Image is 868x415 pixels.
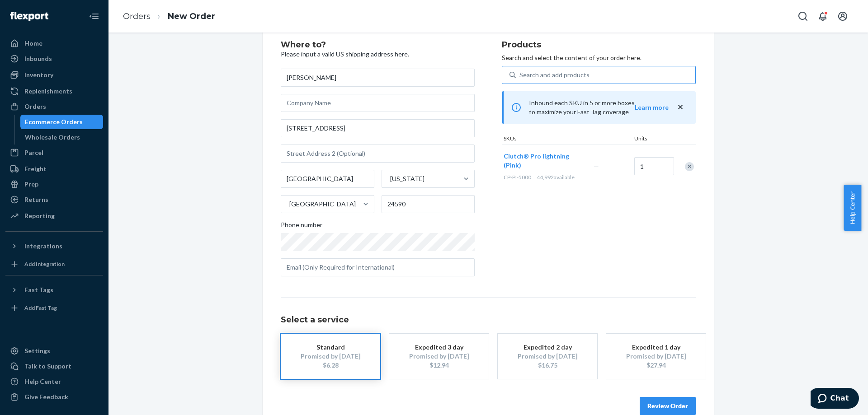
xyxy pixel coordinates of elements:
ol: breadcrumbs [116,3,222,30]
span: Clutch® Pro lightning (Pink) [504,152,569,169]
button: Review Order [640,397,696,415]
button: Open account menu [834,7,852,25]
button: Expedited 1 dayPromised by [DATE]$27.94 [606,334,706,379]
div: Inbound each SKU in 5 or more boxes to maximize your Fast Tag coverage [502,91,696,124]
div: Units [632,135,673,144]
a: Add Fast Tag [5,301,103,315]
a: Replenishments [5,84,103,98]
a: Orders [5,99,103,114]
input: Street Address [281,119,475,137]
div: Expedited 2 day [511,343,584,352]
input: Street Address 2 (Optional) [281,145,475,163]
div: Help Center [24,377,61,386]
div: Home [24,39,42,48]
div: Promised by [DATE] [403,352,475,361]
div: Ecommerce Orders [25,117,83,126]
button: Integrations [5,239,103,253]
button: Close Navigation [85,7,103,25]
h1: Select a service [281,316,696,325]
div: Promised by [DATE] [294,352,367,361]
div: Talk to Support [24,362,71,371]
a: Parcel [5,145,103,160]
div: Replenishments [24,87,72,96]
a: Returns [5,192,103,207]
div: Parcel [24,148,43,157]
input: First & Last Name [281,69,475,87]
button: Expedited 3 dayPromised by [DATE]$12.94 [389,334,489,379]
button: StandardPromised by [DATE]$6.28 [281,334,380,379]
input: Email (Only Required for International) [281,258,475,276]
a: Prep [5,177,103,191]
button: Learn more [635,103,669,112]
a: Wholesale Orders [20,130,104,145]
div: Promised by [DATE] [511,352,584,361]
input: City [281,170,374,188]
div: $6.28 [294,361,367,370]
div: $27.94 [620,361,692,370]
div: Settings [24,346,50,355]
span: 44,992 available [537,174,575,181]
button: Expedited 2 dayPromised by [DATE]$16.75 [498,334,597,379]
p: Search and select the content of your order here. [502,53,696,62]
a: Inventory [5,68,103,82]
button: Help Center [844,185,861,231]
div: Add Fast Tag [24,304,57,312]
input: Company Name [281,94,475,112]
p: Please input a valid US shipping address here. [281,50,475,59]
div: Add Integration [24,260,65,268]
div: Fast Tags [24,285,53,294]
div: Remove Item [685,162,694,171]
div: Expedited 1 day [620,343,692,352]
div: $12.94 [403,361,475,370]
button: Fast Tags [5,283,103,297]
div: Search and add products [519,70,590,79]
h2: Products [502,41,696,50]
a: Freight [5,162,103,176]
a: Reporting [5,209,103,223]
div: [US_STATE] [390,174,425,183]
img: Flexport logo [10,12,48,21]
span: — [594,163,599,170]
div: SKUs [502,135,632,144]
a: Ecommerce Orders [20,115,104,129]
span: Phone number [281,220,322,233]
div: [GEOGRAPHIC_DATA] [289,200,356,209]
div: Freight [24,164,47,173]
div: Give Feedback [24,392,68,401]
a: Help Center [5,374,103,389]
a: Orders [123,11,151,21]
div: Standard [294,343,367,352]
div: $16.75 [511,361,584,370]
input: ZIP Code [382,195,475,213]
input: [US_STATE] [389,174,390,183]
input: [GEOGRAPHIC_DATA] [288,200,289,209]
a: New Order [168,11,215,21]
div: Reporting [24,211,55,220]
button: Talk to Support [5,359,103,373]
div: Returns [24,195,48,204]
button: close [676,103,685,112]
button: Open Search Box [794,7,812,25]
div: Prep [24,180,38,189]
button: Clutch® Pro lightning (Pink) [504,152,583,170]
div: Inbounds [24,54,52,63]
div: Orders [24,102,46,111]
button: Give Feedback [5,390,103,404]
a: Add Integration [5,257,103,271]
div: Expedited 3 day [403,343,475,352]
div: Integrations [24,242,62,251]
a: Settings [5,344,103,358]
div: Wholesale Orders [25,133,80,142]
a: Inbounds [5,51,103,66]
iframe: Opens a widget where you can chat to one of our agents [811,388,859,410]
div: Promised by [DATE] [620,352,692,361]
div: Inventory [24,70,53,79]
a: Home [5,36,103,51]
span: CP-PI-5000 [504,174,531,181]
button: Open notifications [814,7,832,25]
h2: Where to? [281,41,475,50]
input: Quantity [634,157,674,175]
